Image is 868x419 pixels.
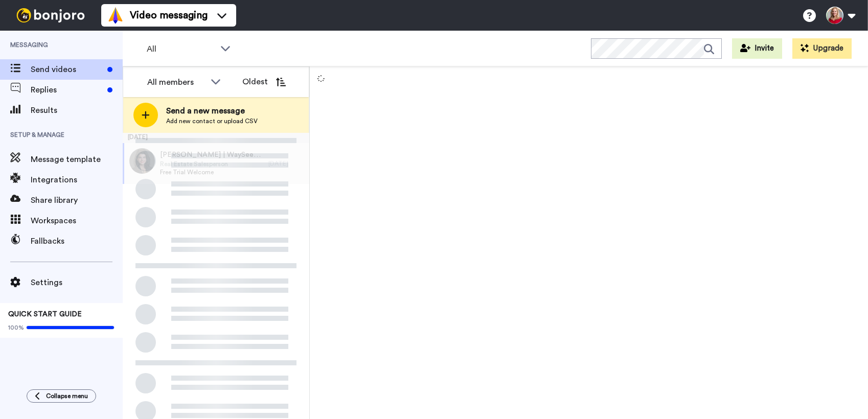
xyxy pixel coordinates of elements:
[31,153,123,166] span: Message template
[8,311,82,318] span: QUICK START GUIDE
[31,84,103,96] span: Replies
[147,43,215,55] span: All
[732,38,782,59] button: Invite
[12,8,89,22] img: bj-logo-header-white.svg
[160,160,263,168] span: Real Estate Salesperson
[8,323,24,332] span: 100%
[27,389,96,403] button: Collapse menu
[235,72,293,92] button: Oldest
[46,392,88,400] span: Collapse menu
[123,133,309,143] div: [DATE]
[166,105,258,117] span: Send a new message
[31,276,123,289] span: Settings
[129,148,155,174] img: 39c79a8b-c4ec-49db-8470-3826412b6001.jpg
[268,159,304,168] div: [DATE]
[107,7,124,24] img: vm-color.svg
[147,76,205,88] div: All members
[31,215,123,227] span: Workspaces
[160,168,263,176] span: Free Trial Welcome
[31,63,103,76] span: Send videos
[130,8,208,22] span: Video messaging
[31,104,123,117] span: Results
[31,174,123,186] span: Integrations
[166,117,258,125] span: Add new contact or upload CSV
[31,235,123,247] span: Fallbacks
[31,194,123,206] span: Share library
[792,38,852,59] button: Upgrade
[160,150,263,160] span: [PERSON_NAME] | WaySeekers, [US_STATE]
